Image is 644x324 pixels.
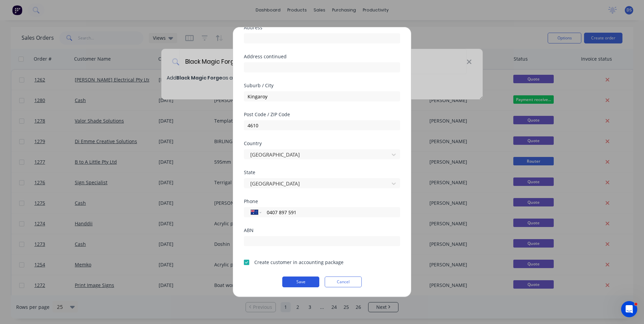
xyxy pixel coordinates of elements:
button: Cancel [325,277,362,287]
div: ABN [244,228,400,233]
iframe: Intercom live chat [621,301,637,317]
button: Save [282,277,319,287]
div: State [244,170,400,175]
div: Phone [244,199,400,204]
div: Country [244,141,400,146]
div: Post Code / ZIP Code [244,112,400,117]
div: Address continued [244,54,400,59]
div: Suburb / City [244,83,400,88]
div: Create customer in accounting package [254,259,344,266]
div: Address [244,25,400,30]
